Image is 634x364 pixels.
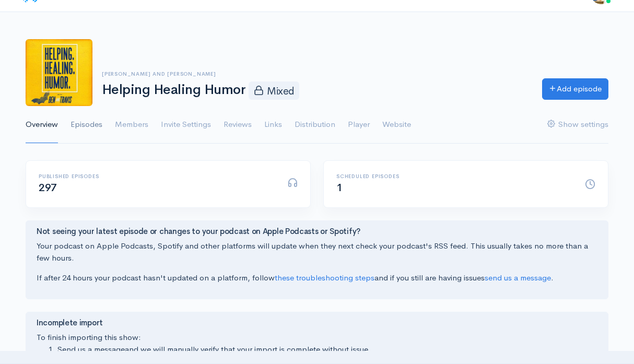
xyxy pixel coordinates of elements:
p: Your podcast on Apple Podcasts, Spotify and other platforms will update when they next check your... [37,240,597,264]
a: send us a message [485,273,551,283]
span: 1 [336,181,343,194]
span: 297 [39,181,57,194]
a: Overview [26,106,58,144]
a: Show settings [547,106,608,144]
h1: Helping Healing Humor [102,81,530,99]
a: Members [115,106,148,144]
a: Send us a message [57,344,125,354]
span: Mixed [249,81,299,99]
h4: Incomplete import [37,319,597,327]
h6: Published episodes [39,173,275,179]
a: these troubleshooting steps [275,273,374,283]
a: Links [264,106,282,144]
a: Episodes [71,106,102,144]
h4: Not seeing your latest episode or changes to your podcast on Apple Podcasts or Spotify? [37,227,597,236]
p: If after 24 hours your podcast hasn't updated on a platform, follow and if you still are having i... [37,272,597,284]
a: Add episode [542,78,608,100]
a: Player [348,106,370,144]
a: Reviews [224,106,252,144]
a: Distribution [295,106,335,144]
li: and we will manually verify that your import is complete without issue. [57,344,597,356]
a: Invite Settings [161,106,211,144]
h6: [PERSON_NAME] and [PERSON_NAME] [102,71,530,77]
h6: Scheduled episodes [336,173,572,179]
a: Website [382,106,411,144]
